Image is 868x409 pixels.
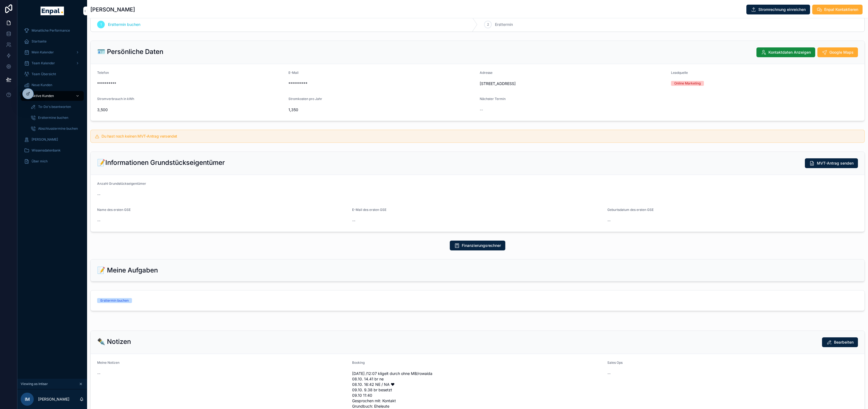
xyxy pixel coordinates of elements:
[487,22,489,27] span: 2
[38,396,69,402] p: [PERSON_NAME]
[21,69,84,79] a: Team Übersicht
[32,94,54,98] span: Aktive Kunden
[462,243,501,248] span: Finanzierungsrechner
[480,71,493,75] span: Adresse
[812,5,863,14] button: Enpal Kontaktieren
[607,208,654,212] span: Geburtsdatum des ersten GSE
[32,148,61,153] span: Wissensdatenbank
[97,208,131,212] span: Name des ersten GSE
[829,50,854,55] span: Google Maps
[758,7,806,12] span: Stromrechnung einreichen
[97,107,284,113] span: 3,500
[21,47,84,57] a: Mein Kalender
[32,61,55,65] span: Team Kalender
[607,218,611,223] span: --
[756,47,815,57] button: Kontaktdaten Anzeigen
[97,360,119,365] span: Meine Notizen
[100,22,102,27] span: 1
[288,71,298,75] span: E-Mail
[27,102,84,112] a: To-Do's beantworten
[32,72,56,76] span: Team Übersicht
[824,7,858,12] span: Enpal Kontaktieren
[817,160,854,166] span: MVT-Antrag senden
[101,134,860,138] h5: Du hast noch keinen MVT-Antrag versendet
[32,39,47,44] span: Startseite
[768,50,811,55] span: Kontaktdaten Anzeigen
[288,107,475,113] span: 1,350
[674,81,701,86] div: Online Marketing
[38,126,78,131] span: Abschlusstermine buchen
[352,208,386,212] span: E-Mail des ersten GSE
[32,28,70,33] span: Monatliche Performance
[97,192,100,197] span: --
[108,22,140,27] span: Ersttermin buchen
[100,298,129,303] div: Ersttermin buchen
[21,91,84,101] a: Aktive Kunden
[822,337,858,347] button: Bearbeiten
[27,113,84,123] a: Ersttermine buchen
[32,159,48,163] span: Über mich
[21,146,84,155] a: Wissensdatenbank
[352,218,355,223] span: --
[746,5,810,14] button: Stromrechnung einreichen
[97,97,134,101] span: Stromverbrauch in kWh
[41,7,64,15] img: App logo
[607,360,623,365] span: Sales Ops
[97,337,131,346] h2: ✒️ Notizen
[32,50,54,54] span: Mein Kalender
[97,71,109,75] span: Telefon
[32,83,52,87] span: Neue Kunden
[97,47,163,56] h2: 🪪 Persönliche Daten
[817,47,858,57] button: Google Maps
[38,116,68,120] span: Ersttermine buchen
[834,340,854,345] span: Bearbeiten
[607,371,611,376] span: --
[805,158,858,168] button: MVT-Antrag senden
[21,58,84,68] a: Team Kalender
[671,71,688,75] span: Leadquelle
[97,181,146,186] span: Anzahl Grundstückseigentümer
[17,22,87,173] div: scrollable content
[97,371,100,376] span: --
[90,6,135,13] h1: [PERSON_NAME]
[480,97,506,101] span: Nächster Termin
[21,135,84,144] a: [PERSON_NAME]
[97,158,225,167] h2: 📝Informationen Grundstückseigentümer
[495,22,513,27] span: Ersttermin
[21,37,84,46] a: Startseite
[97,266,158,275] h2: 📝 Meine Aufgaben
[27,124,84,134] a: Abschlusstermine buchen
[21,80,84,90] a: Neue Kunden
[480,81,667,86] span: [STREET_ADDRESS]
[480,107,483,113] span: --
[25,396,30,402] span: IM
[91,290,864,311] a: Ersttermin buchen
[450,241,505,250] button: Finanzierungsrechner
[288,97,322,101] span: Stromkosten pro Jahr
[21,382,48,386] span: Viewing as Intisar
[38,105,71,109] span: To-Do's beantworten
[97,218,100,223] span: --
[32,137,58,142] span: [PERSON_NAME]
[21,156,84,166] a: Über mich
[21,26,84,35] a: Monatliche Performance
[352,360,365,365] span: Booking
